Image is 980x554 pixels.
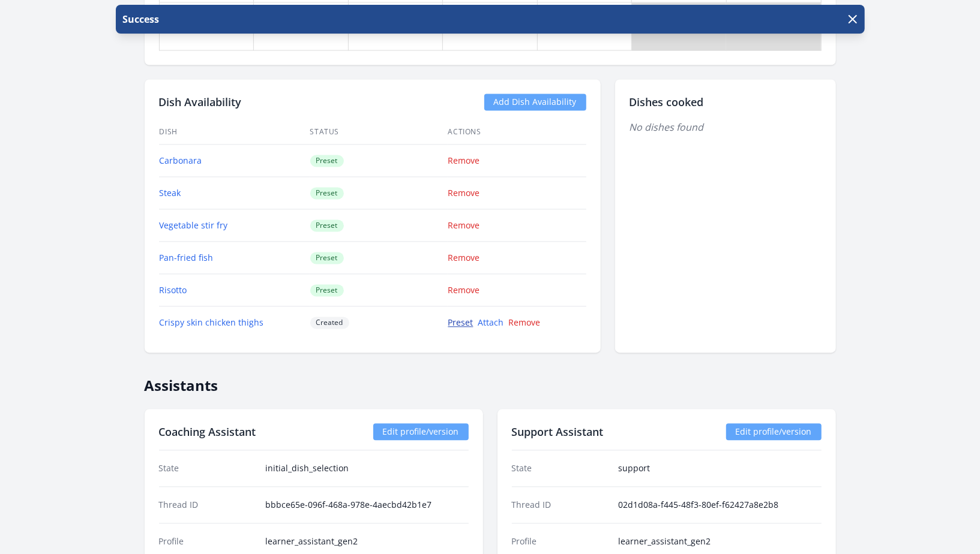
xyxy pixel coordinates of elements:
dd: learner_assistant_gen2 [618,536,822,548]
dd: support [618,463,822,475]
th: Status [310,121,448,145]
a: Vegetable stir fry [160,220,228,231]
a: Edit profile/version [726,424,822,441]
a: Remove [448,285,480,296]
a: Attach [478,317,504,329]
p: No dishes found [630,121,822,135]
h2: Dish Availability [159,94,242,111]
a: Remove [509,317,541,329]
dd: learner_assistant_gen2 [265,536,469,548]
dd: initial_dish_selection [265,463,469,475]
a: Add Dish Availability [484,94,586,111]
a: Edit profile/version [373,424,469,441]
span: Preset [310,252,344,264]
h2: Support Assistant [512,424,604,441]
a: Remove [448,188,480,199]
span: Preset [310,285,344,297]
dt: Profile [159,536,256,548]
dt: Thread ID [159,499,256,511]
th: Actions [448,121,586,145]
a: Remove [448,155,480,167]
td: [DATE] [632,3,727,51]
dt: State [512,463,609,475]
a: Risotto [160,285,187,296]
td: [DATE] [443,3,538,51]
td: [DATE] [159,3,254,51]
a: Steak [160,188,181,199]
span: Created [310,317,349,329]
dt: Profile [512,536,609,548]
a: Remove [448,220,480,231]
span: Preset [310,220,344,232]
h2: Assistants [145,368,836,395]
dd: bbbce65e-096f-468a-978e-4aecbd42b1e7 [265,499,469,511]
td: [DATE] [726,3,821,51]
a: Preset [448,317,473,329]
a: Carbonara [160,155,202,167]
h2: Dishes cooked [630,94,822,111]
th: Dish [159,121,310,145]
a: Crispy skin chicken thighs [160,317,264,329]
td: [DATE] [348,3,443,51]
p: Success [121,12,160,26]
span: Preset [310,188,344,200]
td: [DATE] [254,3,349,51]
dt: State [159,463,256,475]
a: Pan-fried fish [160,252,214,264]
span: Preset [310,155,344,167]
td: [DATE] [537,3,632,51]
h2: Coaching Assistant [159,424,256,441]
a: Remove [448,252,480,264]
dd: 02d1d08a-f445-48f3-80ef-f62427a8e2b8 [618,499,822,511]
dt: Thread ID [512,499,609,511]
